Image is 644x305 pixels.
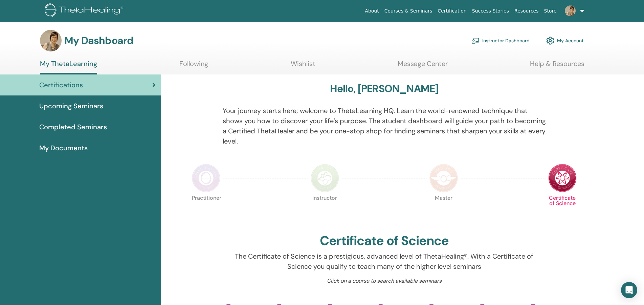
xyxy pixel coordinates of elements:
h3: Hello, [PERSON_NAME] [330,83,438,95]
h2: Certificate of Science [320,233,449,249]
div: Open Intercom Messenger [621,282,637,298]
a: Courses & Seminars [382,5,435,17]
a: Store [541,5,559,17]
span: Completed Seminars [39,122,107,132]
a: Certification [435,5,469,17]
img: chalkboard-teacher.svg [471,38,480,44]
a: About [362,5,381,17]
img: Instructor [311,164,339,192]
img: default.jpg [565,5,576,16]
p: Click on a course to search available seminars [223,277,546,285]
p: Your journey starts here; welcome to ThetaLearning HQ. Learn the world-renowned technique that sh... [223,106,546,146]
img: logo.png [45,3,126,19]
p: Practitioner [192,195,220,224]
h3: My Dashboard [64,35,133,47]
img: Practitioner [192,164,220,192]
p: Certificate of Science [548,195,577,224]
span: Certifications [39,80,83,90]
img: cog.svg [546,35,554,46]
p: Master [429,195,458,224]
span: Upcoming Seminars [39,101,103,111]
a: Following [179,60,208,73]
img: default.jpg [40,30,62,51]
a: My Account [546,33,584,48]
a: Instructor Dashboard [471,33,530,48]
img: Certificate of Science [548,164,577,192]
a: Resources [512,5,541,17]
a: Wishlist [291,60,315,73]
span: My Documents [39,143,88,153]
a: My ThetaLearning [40,60,97,74]
img: Master [429,164,458,192]
a: Success Stories [469,5,512,17]
p: Instructor [311,195,339,224]
a: Help & Resources [530,60,584,73]
p: The Certificate of Science is a prestigious, advanced level of ThetaHealing®. With a Certificate ... [223,251,546,271]
a: Message Center [398,60,448,73]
